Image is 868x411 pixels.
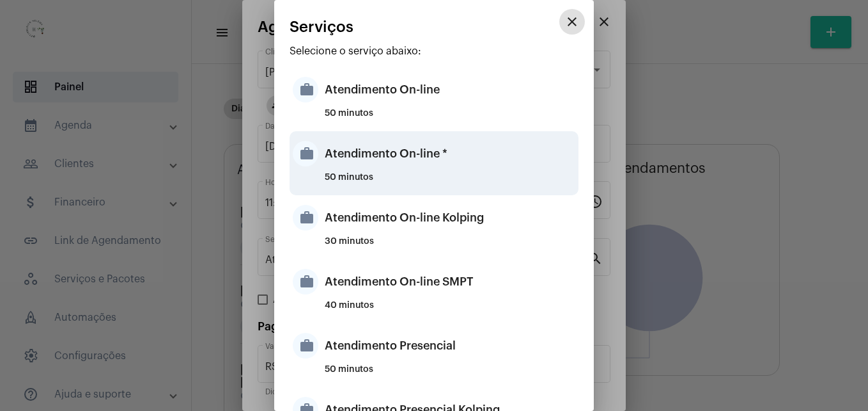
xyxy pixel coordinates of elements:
div: Atendimento On-line SMPT [325,262,575,301]
mat-icon: work [293,141,318,166]
div: 50 minutos [325,109,575,128]
div: 40 minutos [325,301,575,320]
div: Atendimento Presencial [325,326,575,365]
span: Serviços [290,19,353,35]
mat-icon: close [564,14,580,29]
div: 50 minutos [325,365,575,384]
mat-icon: work [293,205,318,230]
div: 30 minutos [325,237,575,256]
div: 50 minutos [325,173,575,192]
p: Selecione o serviço abaixo: [290,45,578,57]
div: Atendimento On-line [325,70,575,109]
mat-icon: work [293,333,318,359]
mat-icon: work [293,77,318,102]
mat-icon: work [293,269,318,294]
div: Atendimento On-line Kolping [325,198,575,237]
div: Atendimento On-line * [325,134,575,173]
